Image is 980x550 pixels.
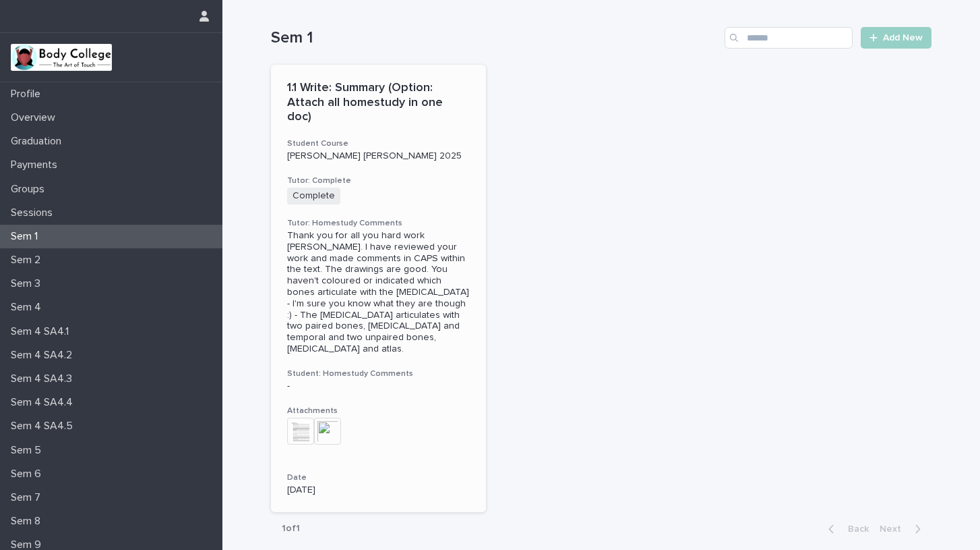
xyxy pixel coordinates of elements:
[5,111,66,124] p: Overview
[5,183,55,196] p: Groups
[5,444,52,457] p: Sem 5
[883,33,923,43] span: Add New
[874,523,931,535] button: Next
[287,138,470,149] h3: Student Course
[271,512,311,545] p: 1 of 1
[5,515,51,528] p: Sem 8
[5,301,52,314] p: Sem 4
[271,65,486,512] a: 1.1 Write: Summary (Option: Attach all homestudy in one doc)Student Course[PERSON_NAME] [PERSON_N...
[287,188,340,204] span: Complete
[5,468,52,480] p: Sem 6
[287,472,470,483] h3: Date
[287,485,470,496] p: [DATE]
[880,524,909,534] span: Next
[5,420,84,433] p: Sem 4 SA4.5
[5,373,83,385] p: Sem 4 SA4.3
[5,396,84,409] p: Sem 4 SA4.4
[5,325,80,338] p: Sem 4 SA4.1
[5,277,51,290] p: Sem 3
[5,491,51,504] p: Sem 7
[287,230,470,355] div: Thank you for all you hard work [PERSON_NAME]. I have reviewed your work and made comments in CAP...
[5,349,83,362] p: Sem 4 SA4.2
[287,381,470,392] div: -
[287,218,470,229] h3: Tutor: Homestudy Comments
[5,207,63,219] p: Sessions
[861,27,931,49] a: Add New
[287,150,470,162] p: [PERSON_NAME] [PERSON_NAME] 2025
[5,254,51,267] p: Sem 2
[11,44,112,71] img: xvtzy2PTuGgGH0xbwGb2
[840,524,869,534] span: Back
[287,175,470,186] h3: Tutor: Complete
[271,28,719,48] h1: Sem 1
[5,159,68,171] p: Payments
[818,523,874,535] button: Back
[287,406,470,416] h3: Attachments
[5,135,72,148] p: Graduation
[725,27,853,49] input: Search
[287,81,470,125] p: 1.1 Write: Summary (Option: Attach all homestudy in one doc)
[5,88,51,101] p: Profile
[5,230,49,243] p: Sem 1
[287,368,470,379] h3: Student: Homestudy Comments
